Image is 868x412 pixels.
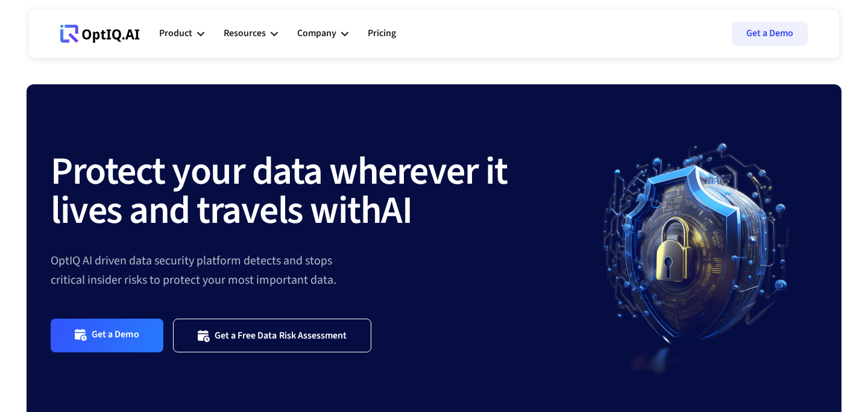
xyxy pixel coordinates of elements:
div: OptIQ AI driven data security platform detects and stops critical insider risks to protect your m... [51,251,576,290]
div: Get a Demo [92,328,139,342]
div: Product [159,16,204,52]
div: Get a Free Data Risk Assessment [215,329,347,342]
div: Resources [224,16,278,52]
div: Company [297,25,336,42]
strong: Protect your data wherever it lives and travels with [51,144,508,239]
div: Company [297,16,348,52]
a: Get a Demo [51,319,163,352]
a: Get a Free Data Risk Assessment [173,319,372,352]
div: Resources [224,25,266,42]
a: Webflow Homepage [60,16,140,52]
a: Pricing [368,16,396,52]
a: Get a Demo [732,22,808,46]
div: Webflow Homepage [60,42,61,43]
strong: AI [381,183,412,239]
div: Product [159,25,192,42]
